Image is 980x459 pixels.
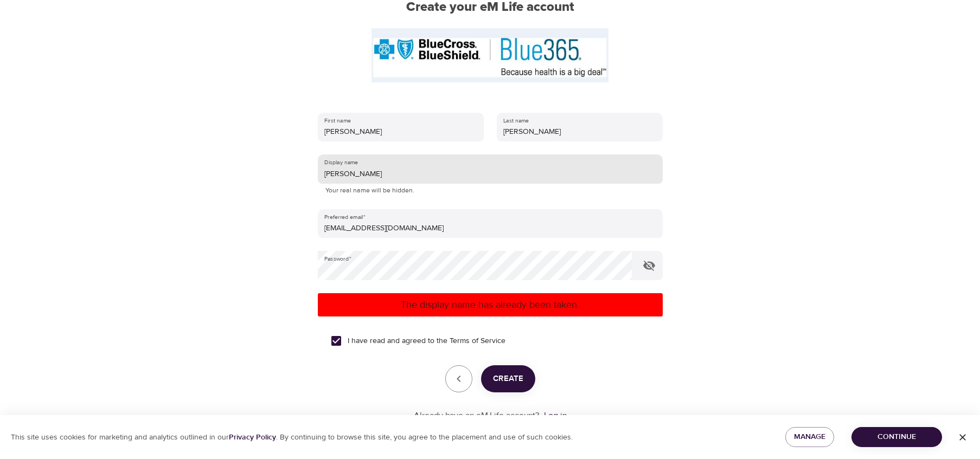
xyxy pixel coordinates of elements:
a: Privacy Policy [229,432,276,442]
span: Continue [860,430,933,444]
img: Blue365%20logo.JPG [371,28,609,82]
button: Continue [851,427,942,447]
span: Manage [794,430,825,444]
button: Create [481,365,535,392]
p: The display name has already been taken. [322,298,658,312]
p: Already have an eM Life account? [414,410,540,422]
span: I have read and agreed to the [348,335,505,347]
p: Your real name will be hidden. [325,185,655,196]
a: Log in [544,410,567,421]
a: Terms of Service [450,335,505,347]
span: Create [493,372,523,386]
button: Manage [785,427,834,447]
